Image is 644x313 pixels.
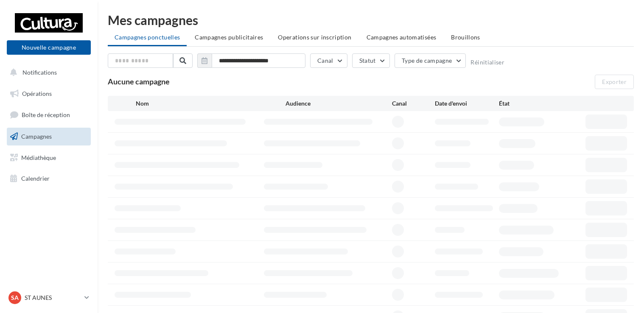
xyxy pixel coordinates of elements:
[367,34,437,41] span: Campagnes automatisées
[286,99,392,108] div: Audience
[21,154,56,161] span: Médiathèque
[451,34,480,41] span: Brouillons
[5,128,92,145] a: Campagnes
[5,149,92,167] a: Médiathèque
[195,34,263,41] span: Campagnes publicitaires
[21,133,52,140] span: Campagnes
[11,293,19,302] span: SA
[352,53,390,68] button: Statut
[395,53,466,68] button: Type de campagne
[392,99,435,108] div: Canal
[108,77,170,86] span: Aucune campagne
[25,293,81,302] p: ST AUNES
[7,40,91,55] button: Nouvelle campagne
[22,111,70,118] span: Boîte de réception
[5,85,92,103] a: Opérations
[108,14,634,26] div: Mes campagnes
[595,75,634,89] button: Exporter
[5,64,89,81] button: Notifications
[22,90,52,97] span: Opérations
[310,53,347,68] button: Canal
[499,99,563,108] div: État
[5,106,92,124] a: Boîte de réception
[21,175,50,182] span: Calendrier
[22,69,57,76] span: Notifications
[470,59,504,66] button: Réinitialiser
[5,170,92,187] a: Calendrier
[278,34,351,41] span: Operations sur inscription
[136,99,285,108] div: Nom
[7,290,91,306] a: SA ST AUNES
[435,99,499,108] div: Date d'envoi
